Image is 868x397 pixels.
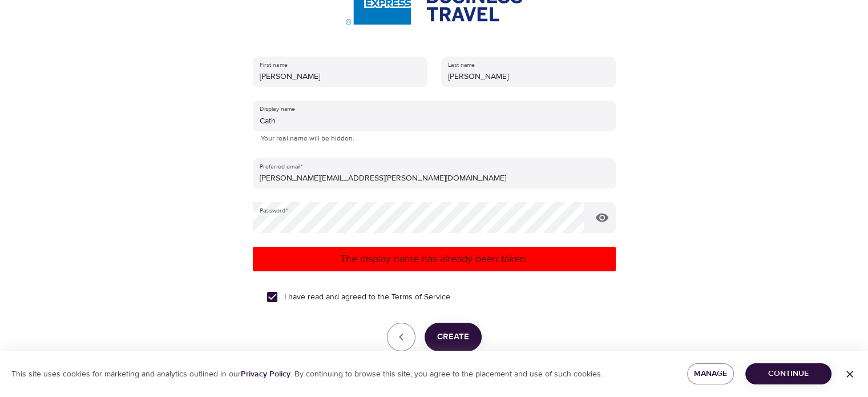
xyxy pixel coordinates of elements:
span: Continue [754,367,822,381]
a: Terms of Service [391,291,450,303]
button: Manage [687,363,734,384]
button: Continue [745,363,831,384]
span: I have read and agreed to the [284,291,450,303]
a: Privacy Policy [241,369,290,379]
span: Manage [696,367,725,381]
span: Create [437,330,469,344]
p: Your real name will be hidden. [261,133,608,145]
p: The display name has already been taken. [257,251,611,267]
button: Create [425,323,482,351]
